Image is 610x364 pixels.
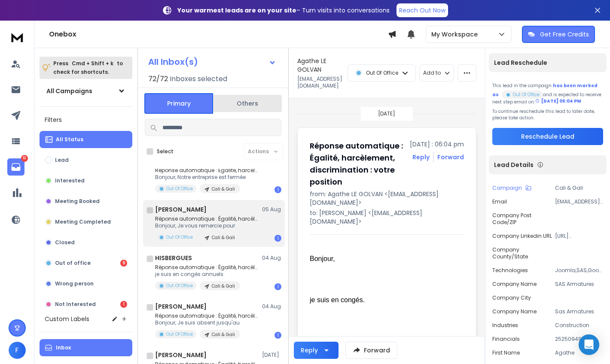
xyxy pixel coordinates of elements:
[492,294,531,301] p: Company City
[40,234,132,251] button: Closed
[155,319,258,326] p: Bonjour, Je suis absent jusqu'au
[155,174,258,181] p: Bonjour, Notre entreprise est fermée
[46,87,92,95] h1: All Campaigns
[155,302,207,311] h1: [PERSON_NAME]
[492,233,552,240] p: Company Linkedin URL
[492,336,520,343] p: Financials
[40,172,132,189] button: Interested
[494,58,547,67] p: Lead Reschedule
[148,74,168,84] span: 72 / 72
[21,155,28,162] p: 10
[579,334,599,355] div: Open Intercom Messenger
[492,108,603,121] p: To continue reschedule this lead to later date, please take action.
[310,190,464,207] p: from: Agathe LE GOLVAN <[EMAIL_ADDRESS][DOMAIN_NAME]>
[310,140,405,188] h1: Réponse automatique : Égalité, harcèlement, discrimination : votre position
[55,157,69,164] p: Lead
[55,218,111,225] p: Meeting Completed
[262,255,281,261] p: 04 Aug
[297,57,342,74] h1: Agathe LE GOLVAN
[155,215,258,222] p: Réponse automatique : Égalité, harcèlement, discrimination
[40,193,132,210] button: Meeting Booked
[301,346,318,355] div: Reply
[212,186,235,192] p: Cali & Gali
[9,29,26,45] img: logo
[555,322,603,329] p: Construction
[70,58,115,68] span: Cmd + Shift + k
[274,283,281,290] div: 1
[492,185,522,191] p: Campaign
[492,322,518,329] p: Industries
[294,342,339,359] button: Reply
[40,275,132,292] button: Wrong person
[40,131,132,148] button: All Status
[155,271,258,278] p: je suis en congés annuels.
[166,331,193,337] p: Out Of Office
[494,161,534,169] p: Lead Details
[262,303,281,310] p: 04 Aug
[274,186,281,193] div: 1
[492,246,555,260] p: Company County/State
[155,205,207,214] h1: [PERSON_NAME]
[555,349,603,356] p: Agathe
[310,255,335,262] span: Bonjour,
[9,342,26,359] button: F
[177,6,390,15] p: – Turn visits into conversations
[378,110,395,117] p: [DATE]
[555,267,603,274] p: Joomla,SAS,Google Font API,Hammer.js,Site Kit,Contact Form 7,Typed.js,PHP,OnePage Express,Moderni...
[492,82,603,105] div: This lead in the campaign and is expected to receive next step email on
[535,98,581,104] div: [DATE] 06:04 PM
[423,70,441,76] p: Add to
[56,136,83,143] p: All Status
[55,280,94,287] p: Wrong person
[555,233,603,240] p: [URL][DOMAIN_NAME]
[492,349,520,356] p: First Name
[155,312,258,319] p: Réponse automatique : Égalité, harcèlement, discrimination
[40,296,132,313] button: Not Interested1
[492,185,531,191] button: Campaign
[155,264,258,271] p: Réponse automatique : Égalité, harcèlement,
[412,153,430,161] button: Reply
[262,352,281,358] p: [DATE]
[40,255,132,272] button: Out of office9
[213,94,282,113] button: Others
[166,185,193,192] p: Out Of Office
[45,315,89,323] h3: Custom Labels
[40,213,132,231] button: Meeting Completed
[437,153,464,161] div: Forward
[262,206,281,213] p: 05 Aug
[7,158,24,176] a: 10
[274,235,281,242] div: 1
[166,282,193,289] p: Out Of Office
[120,301,127,308] div: 1
[212,234,235,241] p: Cali & Gali
[55,260,91,267] p: Out of office
[410,140,464,149] p: [DATE] : 06:04 pm
[492,198,507,205] p: Email
[155,222,258,229] p: Bonjour, Je vous remercie pour
[55,301,96,308] p: Not Interested
[555,308,603,315] p: Sas Armatures
[144,93,213,114] button: Primary
[492,128,603,145] button: Reschedule Lead
[274,332,281,339] div: 1
[555,198,603,205] p: [EMAIL_ADDRESS][DOMAIN_NAME]
[212,331,235,338] p: Cali & Gali
[492,281,537,288] p: Company Name
[148,58,198,66] h1: All Inbox(s)
[396,3,448,17] a: Reach Out Now
[366,70,398,76] p: Out Of Office
[522,26,595,43] button: Get Free Credits
[399,6,445,15] p: Reach Out Now
[177,6,296,15] strong: Your warmest leads are on your site
[555,336,603,343] p: 25250949
[492,267,528,274] p: Technologies
[53,59,123,76] p: Press to check for shortcuts.
[55,198,100,205] p: Meeting Booked
[555,281,603,288] p: SAS Armatures
[166,234,193,240] p: Out Of Office
[55,239,75,246] p: Closed
[555,185,603,191] p: Cali & Gali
